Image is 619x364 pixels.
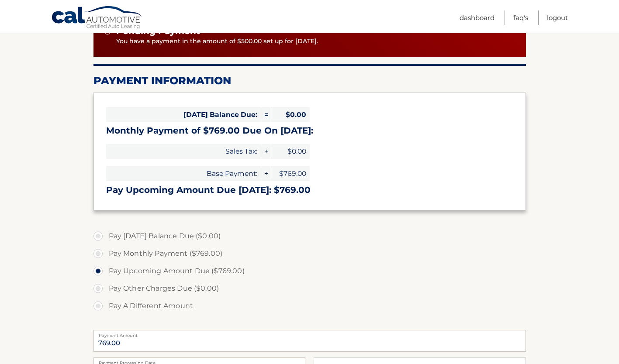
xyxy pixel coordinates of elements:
[51,6,143,31] a: Cal Automotive
[93,227,526,245] label: Pay [DATE] Balance Due ($0.00)
[106,185,513,196] h3: Pay Upcoming Amount Due [DATE]: $769.00
[547,10,568,25] a: Logout
[270,166,310,181] span: $769.00
[93,245,526,262] label: Pay Monthly Payment ($769.00)
[261,107,270,122] span: =
[460,10,495,25] a: Dashboard
[261,166,270,181] span: +
[270,144,310,159] span: $0.00
[116,37,515,46] p: You have a payment in the amount of $500.00 set up for [DATE].
[93,74,526,87] h2: Payment Information
[93,330,526,337] label: Payment Amount
[270,107,310,122] span: $0.00
[93,297,526,315] label: Pay A Different Amount
[106,144,261,159] span: Sales Tax:
[261,144,270,159] span: +
[93,262,526,280] label: Pay Upcoming Amount Due ($769.00)
[106,107,261,122] span: [DATE] Balance Due:
[93,330,526,352] input: Payment Amount
[513,10,528,25] a: FAQ's
[106,125,513,136] h3: Monthly Payment of $769.00 Due On [DATE]:
[93,280,526,297] label: Pay Other Charges Due ($0.00)
[106,166,261,181] span: Base Payment:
